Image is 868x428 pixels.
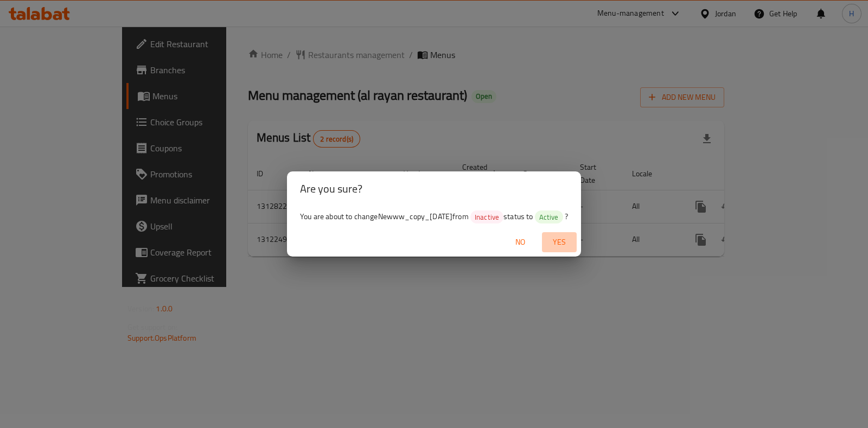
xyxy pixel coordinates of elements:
button: Yes [542,232,577,252]
button: No [503,232,538,252]
span: Yes [546,235,572,249]
div: Inactive [470,210,503,223]
span: Active [535,212,563,222]
span: You are about to change Newww_copy_[DATE] from status to ? [300,209,568,223]
div: Active [535,210,563,223]
h2: Are you sure? [300,180,568,197]
span: Inactive [470,212,503,222]
span: No [507,235,533,249]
